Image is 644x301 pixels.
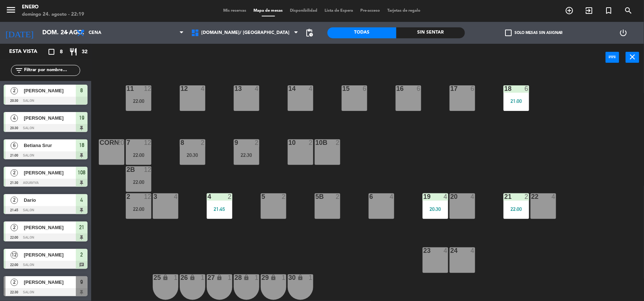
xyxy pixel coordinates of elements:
[315,193,316,200] div: 5B
[525,85,529,92] div: 6
[342,85,343,92] div: 15
[144,193,151,200] div: 12
[243,274,249,281] i: lock
[220,9,250,13] span: Mis reservas
[22,11,84,18] div: domingo 24. agosto - 22:19
[505,30,512,36] span: check_box_outline_blank
[24,224,76,231] span: [PERSON_NAME]
[305,28,314,37] span: pending_actions
[250,9,287,13] span: Mapa de mesas
[11,224,18,231] span: 2
[127,193,127,200] div: 2
[100,139,100,146] div: corn
[608,53,617,61] i: power_input
[261,193,262,200] div: 5
[127,166,127,173] div: 2B
[24,196,76,204] span: Darío
[69,47,78,56] i: restaurant
[309,139,313,146] div: 2
[606,52,619,63] button: power_input
[81,250,83,259] span: 2
[144,85,151,92] div: 12
[396,27,465,38] div: Sin sentar
[79,223,84,232] span: 21
[201,30,290,35] span: [DOMAIN_NAME]/ [GEOGRAPHIC_DATA]
[628,53,637,61] i: close
[4,47,53,56] div: Esta vista
[228,193,232,200] div: 2
[336,139,340,146] div: 2
[162,274,168,281] i: lock
[297,274,303,281] i: lock
[126,153,151,158] div: 22:00
[81,196,83,204] span: 4
[24,142,76,149] span: Betiana Srur
[357,9,384,13] span: Pre-acceso
[79,113,84,122] span: 19
[11,115,18,122] span: 4
[117,139,124,146] div: 20
[174,274,178,281] div: 1
[270,274,276,281] i: lock
[207,193,208,200] div: 4
[288,85,289,92] div: 14
[174,193,178,200] div: 4
[605,6,613,15] i: turned_in_not
[255,139,259,146] div: 2
[24,169,76,177] span: [PERSON_NAME]
[207,207,232,212] div: 21:45
[144,139,151,146] div: 12
[565,6,574,15] i: add_circle_outline
[261,274,262,281] div: 29
[471,193,475,200] div: 4
[287,9,321,13] span: Disponibilidad
[255,85,259,92] div: 4
[417,85,421,92] div: 6
[504,207,529,212] div: 22:00
[201,85,205,92] div: 4
[180,153,205,158] div: 20:30
[234,85,235,92] div: 13
[154,193,154,200] div: 3
[234,139,235,146] div: 9
[24,278,76,286] span: [PERSON_NAME]
[288,274,289,281] div: 30
[315,139,316,146] div: 10b
[505,30,563,36] label: Solo mesas sin asignar
[11,87,18,94] span: 2
[11,197,18,204] span: 2
[234,274,235,281] div: 28
[585,6,594,15] i: exit_to_app
[11,142,18,149] span: 6
[282,193,286,200] div: 2
[24,87,76,94] span: [PERSON_NAME]
[81,86,83,95] span: 8
[363,85,367,92] div: 6
[471,247,475,254] div: 4
[181,85,181,92] div: 12
[144,166,151,173] div: 12
[11,169,18,177] span: 2
[321,9,357,13] span: Lista de Espera
[23,66,80,74] input: Filtrar por nombre...
[201,274,205,281] div: 1
[228,274,232,281] div: 1
[24,114,76,122] span: [PERSON_NAME]
[216,274,222,281] i: lock
[79,141,84,150] span: 18
[154,274,154,281] div: 25
[369,193,370,200] div: 6
[444,193,448,200] div: 4
[309,85,313,92] div: 4
[181,274,181,281] div: 26
[390,193,394,200] div: 4
[81,278,83,286] span: 9
[22,4,84,11] div: Enero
